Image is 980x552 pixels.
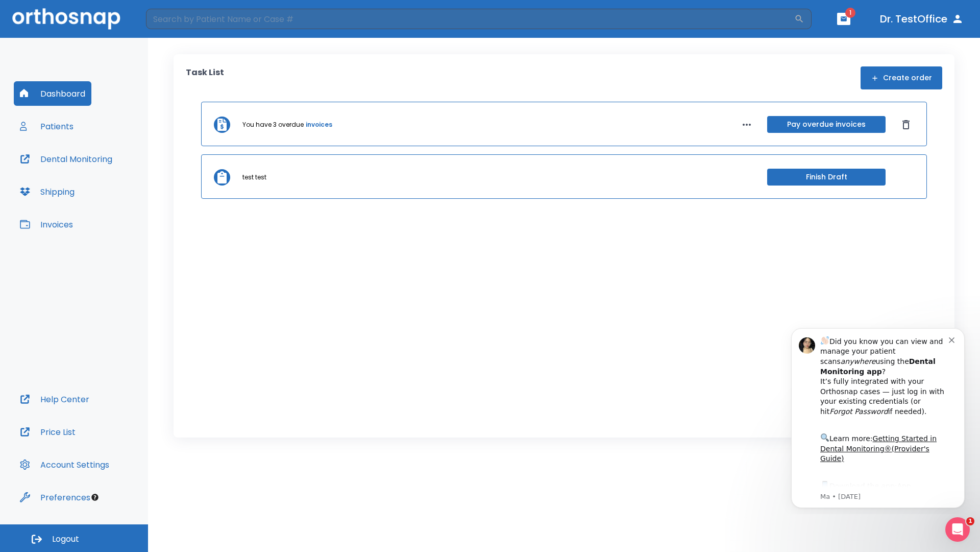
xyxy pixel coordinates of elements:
[845,8,855,18] span: 1
[242,120,304,129] p: You have 3 overdue
[14,452,115,477] button: Account Settings
[242,173,266,182] p: test test
[776,319,980,514] iframe: Intercom notifications message
[186,66,224,89] p: Task List
[173,16,181,24] button: Dismiss notification
[861,66,942,89] button: Create order
[14,81,91,106] button: Dashboard
[12,8,120,29] img: Orthosnap
[945,517,970,542] iframe: Intercom live chat
[90,493,100,502] div: Tooltip anchor
[767,116,886,133] button: Pay overdue invoices
[14,147,118,171] button: Dental Monitoring
[14,387,95,411] button: Help Center
[52,534,79,545] span: Logout
[14,420,82,444] button: Price List
[44,163,135,181] a: App Store
[898,117,914,133] button: Dismiss
[146,9,794,29] input: Search by Patient Name or Case #
[966,517,974,525] span: 1
[14,212,79,237] button: Invoices
[14,179,81,204] button: Shipping
[44,173,173,182] p: Message from Ma, sent 5w ago
[14,485,96,510] button: Preferences
[767,169,886,186] button: Finish Draft
[306,120,332,129] a: invoices
[14,114,80,139] button: Patients
[876,10,968,28] button: Dr. TestOffice
[44,160,173,213] div: Download the app: | ​ Let us know if you need help getting started!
